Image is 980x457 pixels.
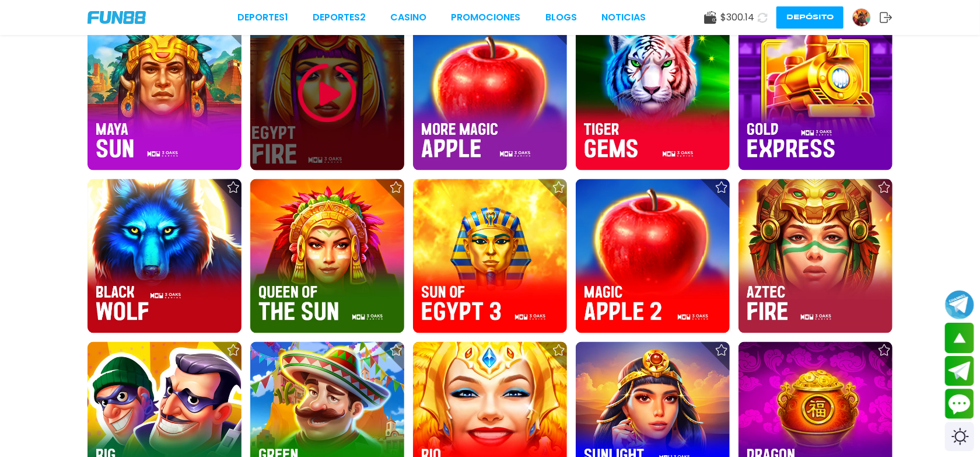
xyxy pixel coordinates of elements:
[852,8,880,27] a: Avatar
[720,11,754,25] span: $ 300.14
[313,11,366,25] a: Deportes2
[853,9,870,26] img: Avatar
[452,11,521,25] a: Promociones
[87,11,146,24] img: Company Logo
[945,422,974,451] div: Switch theme
[945,323,974,353] button: scroll up
[945,389,974,419] button: Contact customer service
[250,179,404,333] img: Queen of the Sun
[87,16,242,170] img: Maya Sun
[413,179,567,333] img: Sun of Egypt 3
[413,16,567,170] img: More Magic Apple
[738,179,892,333] img: Aztec Fire
[776,6,843,29] button: Depósito
[292,58,362,128] img: Play Game
[576,179,730,333] img: Magic Apple 2
[945,289,974,320] button: Join telegram channel
[738,16,892,170] img: Gold Express
[390,11,426,25] a: CASINO
[945,356,974,386] button: Join telegram
[545,11,577,25] a: BLOGS
[237,11,288,25] a: Deportes1
[601,11,646,25] a: NOTICIAS
[576,16,730,170] img: Tiger Gems
[87,179,242,333] img: Black Wolf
